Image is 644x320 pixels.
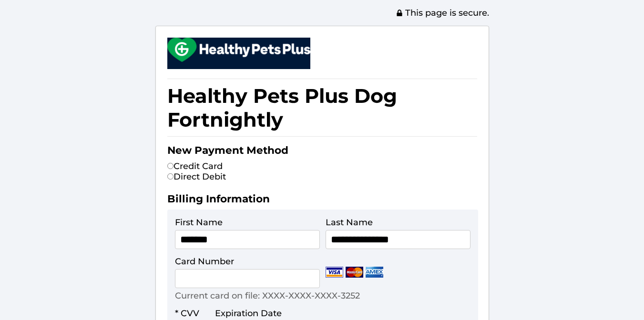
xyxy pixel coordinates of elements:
[396,8,489,18] span: This page is secure.
[346,267,363,278] img: Mastercard
[366,267,383,278] img: Amex
[326,217,373,228] label: Last Name
[175,217,223,228] label: First Name
[167,161,223,171] label: Credit Card
[167,79,477,137] h1: Healthy Pets Plus Dog Fortnightly
[167,38,310,62] img: small.png
[326,267,343,278] img: Visa
[215,308,282,319] label: Expiration Date
[167,171,226,182] label: Direct Debit
[167,192,477,210] h2: Billing Information
[175,308,199,319] label: * CVV
[167,163,174,169] input: Credit Card
[167,173,174,180] input: Direct Debit
[175,290,360,301] p: Current card on file: XXXX-XXXX-XXXX-3252
[167,144,477,161] h2: New Payment Method
[175,256,234,267] label: Card Number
